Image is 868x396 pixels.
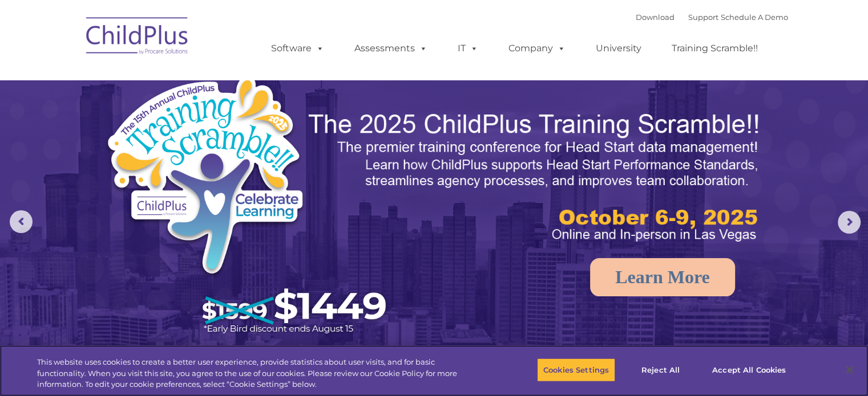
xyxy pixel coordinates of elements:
[625,358,696,382] button: Reject All
[159,75,193,84] span: Last name
[706,358,792,382] button: Accept All Cookies
[660,37,769,60] a: Training Scramble!!
[721,13,788,22] a: Schedule A Demo
[260,37,336,60] a: Software
[636,13,788,22] font: |
[636,13,675,22] a: Download
[688,13,718,22] a: Support
[837,357,862,382] button: Close
[584,37,653,60] a: University
[497,37,577,60] a: Company
[590,258,735,296] a: Learn More
[343,37,439,60] a: Assessments
[80,9,195,66] img: ChildPlus by Procare Solutions
[37,357,478,390] div: This website uses cookies to create a better user experience, provide statistics about user visit...
[159,122,207,130] span: Phone number
[537,358,615,382] button: Cookies Settings
[446,37,490,60] a: IT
